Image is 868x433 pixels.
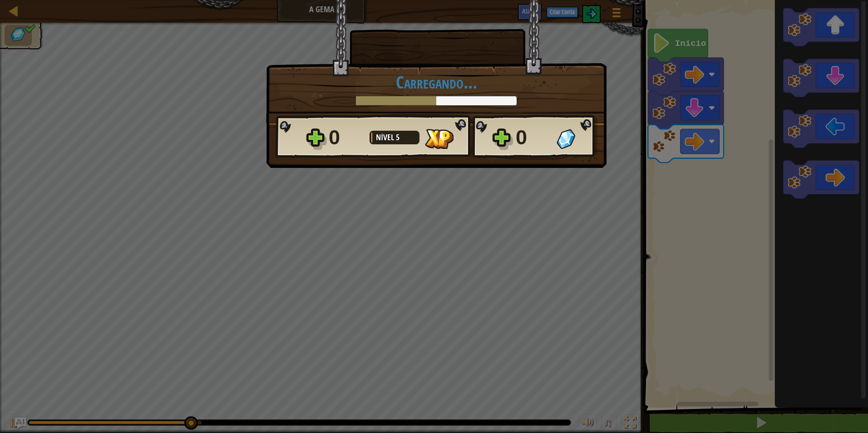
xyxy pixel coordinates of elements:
[276,73,597,92] h1: Carregando...
[376,132,396,143] span: Nível
[557,129,575,149] img: Gemas Ganhas
[516,123,551,152] div: 0
[329,123,364,152] div: 0
[396,132,399,143] span: 5
[425,129,454,149] img: XP Ganho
